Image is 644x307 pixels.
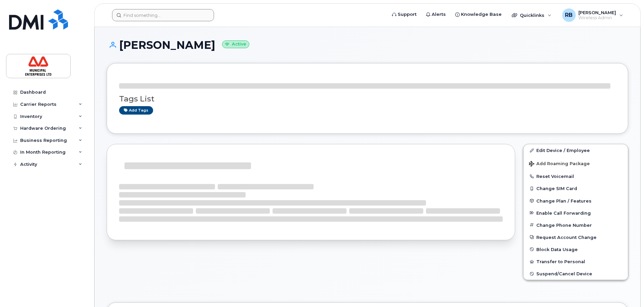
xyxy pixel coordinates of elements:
span: Enable Call Forwarding [536,210,591,215]
span: Add Roaming Package [529,161,590,167]
button: Request Account Change [524,231,628,243]
button: Reset Voicemail [524,170,628,182]
span: Suspend/Cancel Device [536,271,592,276]
button: Transfer to Personal [524,255,628,268]
span: Change Plan / Features [536,198,592,203]
button: Enable Call Forwarding [524,207,628,219]
button: Block Data Usage [524,243,628,255]
button: Add Roaming Package [524,156,628,170]
small: Active [222,40,249,48]
button: Change Plan / Features [524,195,628,207]
a: Edit Device / Employee [524,144,628,156]
h1: [PERSON_NAME] [107,39,628,51]
a: Add tags [119,106,153,115]
button: Change SIM Card [524,182,628,194]
button: Change Phone Number [524,219,628,231]
button: Suspend/Cancel Device [524,268,628,280]
h3: Tags List [119,95,616,103]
